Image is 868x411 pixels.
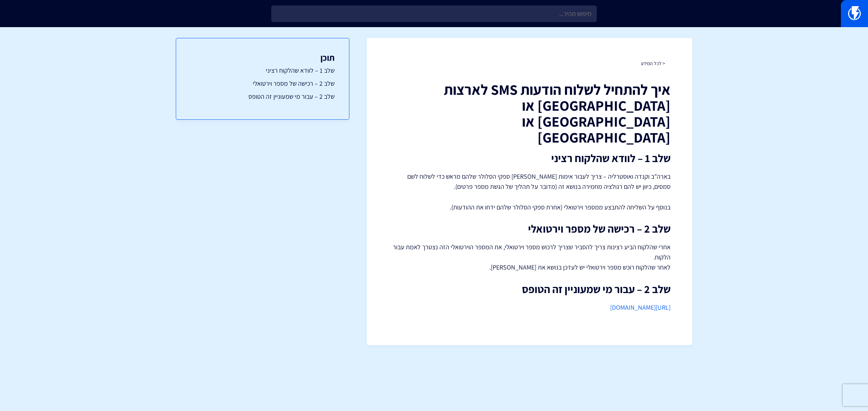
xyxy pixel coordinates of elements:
[271,5,597,22] input: חיפוש מהיר...
[191,66,335,75] a: שלב 1 – לוודא שהלקוח רציני
[388,283,671,295] h2: שלב 2 – עבור מי שמעוניין זה הטופס
[610,303,671,312] a: [URL][DOMAIN_NAME]
[388,152,671,164] h2: שלב 1 – לוודא שהלקוח רציני
[388,242,671,272] p: אחרי שהלקוח הביע רצינות צריך להסביר שצריך לרכוש מספר וירטואלי, את המספר הוירטואלי הזה נצטרך לאמת ...
[388,81,671,145] h1: איך להתחיל לשלוח הודעות SMS לארצות [GEOGRAPHIC_DATA] או [GEOGRAPHIC_DATA] או [GEOGRAPHIC_DATA]
[191,53,335,62] h3: תוכן
[191,92,335,101] a: שלב 2 – עבור מי שמעוניין זה הטופס
[191,79,335,88] a: שלב 2 – רכישה של מספר וירטואלי
[388,203,671,212] p: בנוסף על השליחה להתבצע ממספר וירטואלי (אחרת ספקי הסלולר שלהם ידחו את ההודעות).
[641,60,665,67] a: < לכל המידע
[388,223,671,235] h2: שלב 2 – רכישה של מספר וירטואלי
[388,171,671,192] p: בארה"ב וקנדה ואוסטרליה – צריך לעבור אימות [PERSON_NAME] ספקי הסלולר שלהם מראש כדי לשלוח לשם סמסים...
